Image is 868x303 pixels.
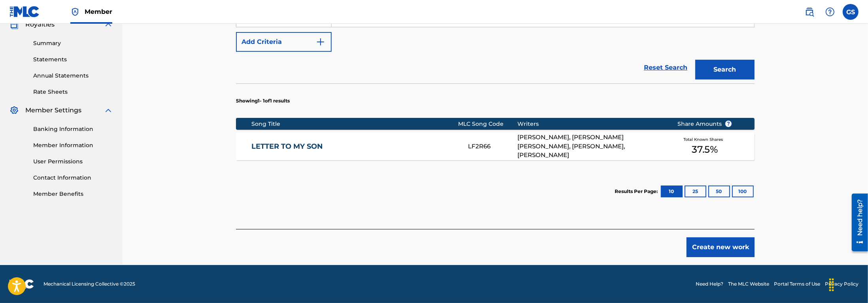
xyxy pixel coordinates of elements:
[85,7,112,16] span: Member
[70,7,80,17] img: Top Rightsholder
[33,72,113,80] a: Annual Statements
[104,20,113,29] img: expand
[732,186,754,197] button: 100
[33,88,113,96] a: Rate Sheets
[828,265,868,303] iframe: Chat Widget
[236,32,332,52] button: Add Criteria
[33,55,113,64] a: Statements
[728,280,769,288] a: The MLC Website
[696,280,723,288] a: Need Help?
[33,174,113,182] a: Contact Information
[677,120,732,128] span: Share Amounts
[825,280,859,288] a: Privacy Policy
[316,37,325,47] img: 9d2ae6d4665cec9f34b9.svg
[33,157,113,166] a: User Permissions
[615,188,660,195] p: Results Per Page:
[685,186,706,197] button: 25
[33,39,113,47] a: Summary
[805,7,814,17] img: search
[725,121,732,127] span: ?
[9,106,19,115] img: Member Settings
[33,125,113,133] a: Banking Information
[251,142,457,151] a: LETTER TO MY SON
[25,106,81,115] span: Member Settings
[236,97,290,104] p: Showing 1 - 1 of 1 results
[9,279,34,289] img: logo
[802,4,817,20] a: Public Search
[33,141,113,150] a: Member Information
[251,120,458,128] div: Song Title
[104,106,113,115] img: expand
[661,186,683,197] button: 10
[517,120,665,128] div: Writers
[843,4,859,20] div: User Menu
[825,273,838,297] div: Drag
[825,7,835,17] img: help
[640,59,691,76] a: Reset Search
[692,142,718,157] span: 37.5 %
[43,280,135,288] span: Mechanical Licensing Collective © 2025
[33,190,113,198] a: Member Benefits
[695,60,755,80] button: Search
[468,142,517,151] div: LF2R66
[846,189,868,255] iframe: Resource Center
[9,6,40,17] img: MLC Logo
[774,280,820,288] a: Portal Terms of Use
[683,136,726,142] span: Total Known Shares
[708,186,730,197] button: 50
[687,237,755,257] button: Create new work
[458,120,517,128] div: MLC Song Code
[517,133,665,160] div: [PERSON_NAME], [PERSON_NAME] [PERSON_NAME], [PERSON_NAME], [PERSON_NAME]
[9,20,19,29] img: Royalties
[822,4,838,20] div: Help
[25,20,55,29] span: Royalties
